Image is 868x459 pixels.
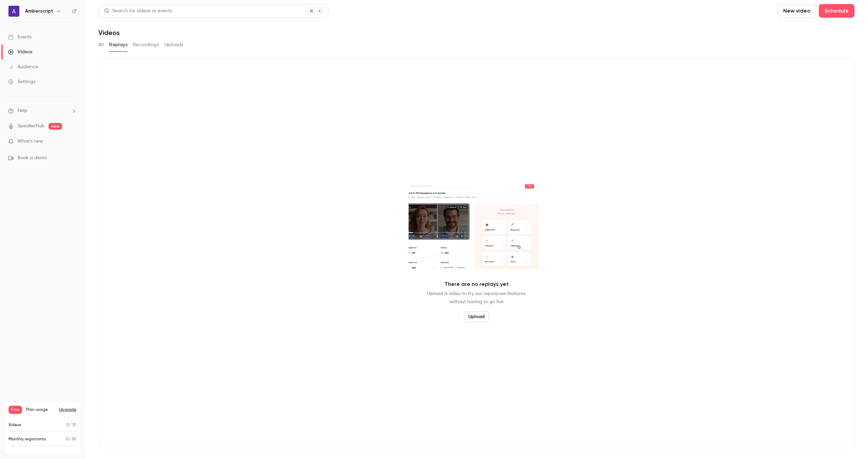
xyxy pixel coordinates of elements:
[68,139,77,145] iframe: Noticeable Trigger
[819,4,854,18] button: Schedule
[66,437,68,441] span: 0
[25,8,53,15] h6: Amberscript
[8,78,35,85] div: Settings
[18,138,43,145] span: What's new
[98,4,854,455] section: Videos
[66,423,69,427] span: 0
[66,436,76,442] p: / 30
[8,436,46,442] p: Monthly registrants
[18,154,47,162] span: Book a demo
[777,4,816,18] button: New video
[26,407,55,412] span: Plan usage
[98,29,120,37] h1: Videos
[164,39,183,50] button: Uploads
[8,406,22,414] span: Free
[464,311,489,322] button: Upload
[8,6,19,17] img: Amberscript
[445,280,509,288] p: There are no replays yet
[59,407,76,412] button: Upgrade
[133,39,159,50] button: Recordings
[18,123,44,130] a: SpeakerHub
[98,39,104,50] button: All
[109,39,127,50] button: Replays
[18,107,27,114] span: Help
[8,63,38,70] div: Audience
[427,290,526,306] p: Upload a video to try our repurpose features without having to go live
[8,49,32,55] div: Videos
[8,34,32,40] div: Events
[8,107,77,114] li: help-dropdown-opener
[104,7,172,15] div: Search for videos or events
[66,422,76,428] p: / 10
[8,422,21,428] p: Videos
[48,123,62,130] span: new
